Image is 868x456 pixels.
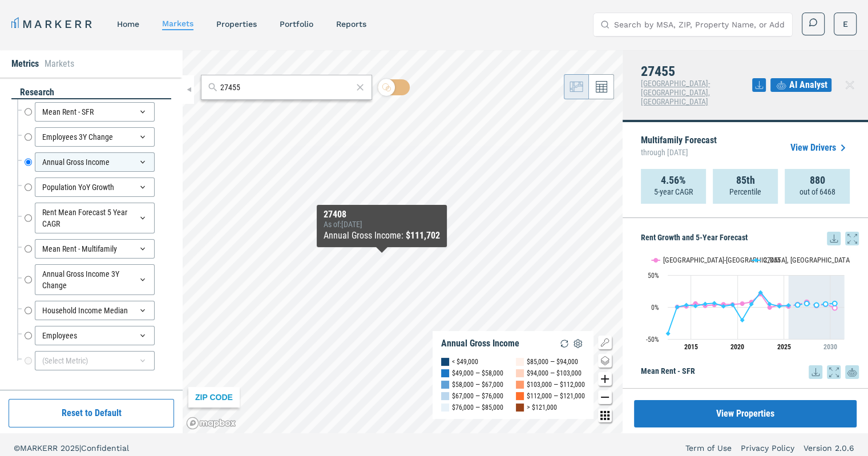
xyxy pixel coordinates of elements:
li: Metrics [11,57,39,71]
div: Annual Gross Income 3Y Change [35,264,155,295]
div: Rent Growth and 5-Year Forecast. Highcharts interactive chart. [641,245,859,360]
tspan: 2015 [684,343,698,351]
li: Markets [45,57,74,71]
a: reports [336,19,366,29]
button: Other options map button [598,409,612,422]
h5: Mean Rent - SFR [641,365,859,379]
h5: Rent Growth and 5-Year Forecast [641,232,859,245]
a: Term of Use [685,442,732,454]
strong: 880 [810,175,825,186]
tspan: 2025 [777,343,790,351]
div: Annual Gross Income : [324,229,440,243]
button: Reset to Default [9,399,174,427]
span: [GEOGRAPHIC_DATA]-[GEOGRAPHIC_DATA], [GEOGRAPHIC_DATA] [641,79,710,106]
a: Version 2.0.6 [804,442,854,454]
div: $112,000 — $121,000 [527,390,585,402]
path: Saturday, 28 Jun, 20:00, 3.09. 27455. [684,302,689,307]
path: Tuesday, 28 Jun, 20:00, 4.96. 27455. [703,301,708,306]
div: $58,000 — $67,000 [452,379,503,390]
text: 50% [648,272,659,280]
path: Friday, 28 Jun, 20:00, 0.07. 27455. [675,305,680,309]
tspan: 2020 [730,343,744,351]
path: Thursday, 28 Jun, 20:00, -41.43. 27455. [666,331,671,336]
div: (Select Metric) [35,351,155,370]
a: properties [216,19,257,29]
div: $67,000 — $76,000 [452,390,503,402]
strong: 85th [736,175,755,186]
div: Employees 3Y Change [35,127,155,147]
span: through [DATE] [641,145,717,160]
path: Friday, 28 Jun, 20:00, 5.68. 27455. [833,301,837,305]
a: Privacy Policy [741,442,794,454]
b: $111,702 [406,230,440,241]
path: Sunday, 28 Jun, 20:00, -20.38. 27455. [740,318,745,322]
a: View Properties [634,400,857,427]
path: Sunday, 28 Jun, 20:00, 3.52. 27455. [796,302,800,307]
button: Change style map button [598,354,612,368]
svg: Interactive chart [641,245,850,360]
strong: 4.56% [661,175,686,186]
button: AI Analyst [770,78,831,92]
button: Show/Hide Legend Map Button [598,336,612,349]
div: 27408 [324,209,440,220]
div: $76,000 — $85,000 [452,402,503,413]
span: AI Analyst [789,78,827,92]
img: Settings [571,337,585,350]
button: Zoom in map button [598,372,612,386]
path: Thursday, 28 Jun, 20:00, 4.8. 27455. [823,301,828,306]
path: Friday, 28 Jun, 20:00, -1.37. Greensboro-High Point, NC. [833,305,837,310]
div: Mean Rent - Multifamily [35,239,155,259]
text: 0% [651,304,659,312]
path: Monday, 28 Jun, 20:00, 4.54. 27455. [749,302,754,306]
div: Population YoY Growth [35,177,155,197]
p: out of 6468 [800,186,835,197]
button: Zoom out map button [598,390,612,404]
a: Mapbox logo [186,417,236,430]
a: MARKERR [11,16,94,32]
p: Multifamily Forecast [641,136,717,160]
path: Sunday, 28 Jun, 20:00, 1.69. 27455. [693,304,698,308]
span: E [843,18,848,30]
div: Household Income Median [35,301,155,320]
path: Monday, 28 Jun, 20:00, 5.6. 27455. [805,301,809,306]
div: Rent Mean Forecast 5 Year CAGR [35,203,155,233]
button: Show 27455 [752,256,782,264]
path: Saturday, 28 Jun, 20:00, 2.84. 27455. [786,303,791,308]
tspan: 2030 [823,343,837,351]
div: As of : [DATE] [324,220,440,229]
path: Wednesday, 28 Jun, 20:00, 3.21. 27455. [814,302,819,307]
a: markets [162,19,193,28]
div: ZIP CODE [188,387,240,407]
div: < $49,000 [452,356,478,368]
div: $94,000 — $103,000 [527,368,582,379]
div: Mean Rent - SFR [35,102,155,122]
path: Thursday, 28 Jun, 20:00, 1.22. 27455. [721,304,726,308]
input: Search by MSA, ZIP, Property Name, or Address [614,13,785,36]
div: $103,000 — $112,000 [527,379,585,390]
input: Search by MSA or ZIP Code [220,82,353,94]
canvas: Map [183,50,623,433]
path: Sunday, 28 Jun, 20:00, 5.46. Greensboro-High Point, NC. [740,301,745,306]
img: Reload Legend [558,337,571,350]
path: Wednesday, 28 Jun, 20:00, 4.77. 27455. [768,301,772,306]
div: Employees [35,326,155,345]
a: Portfolio [280,19,313,29]
h4: 27455 [641,64,752,79]
g: 27455, line 4 of 4 with 5 data points. [796,301,837,307]
div: Annual Gross Income [35,152,155,172]
span: MARKERR [20,443,60,453]
path: Friday, 28 Jun, 20:00, 1.15. 27455. [777,304,782,308]
div: research [11,86,171,99]
button: E [834,13,857,35]
div: > $121,000 [527,402,557,413]
path: Friday, 28 Jun, 20:00, 3.66. 27455. [730,302,735,307]
p: 5-year CAGR [654,186,693,197]
div: Annual Gross Income [441,338,519,349]
path: Wednesday, 28 Jun, 20:00, 5.98. 27455. [712,301,717,305]
div: $49,000 — $58,000 [452,368,503,379]
div: Map Tooltip Content [324,209,440,243]
span: © [14,443,20,453]
div: $85,000 — $94,000 [527,356,578,368]
text: -50% [646,336,659,344]
span: Confidential [81,443,129,453]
